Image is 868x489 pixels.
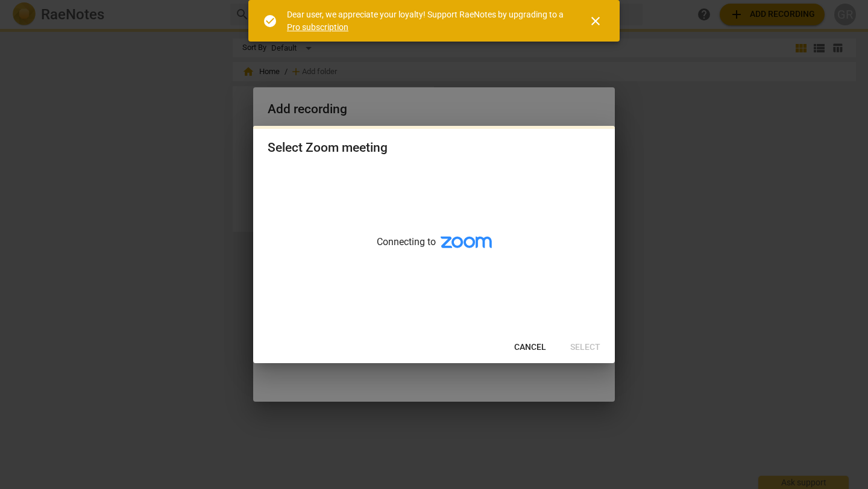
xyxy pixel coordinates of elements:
span: check_circle [263,14,277,28]
a: Pro subscription [287,22,348,32]
button: Close [581,7,610,36]
div: Dear user, we appreciate your loyalty! Support RaeNotes by upgrading to a [287,8,567,33]
span: Cancel [514,341,546,354]
span: close [588,14,603,28]
button: Cancel [505,337,556,358]
div: Select Zoom meeting [268,140,388,155]
div: Connecting to [253,167,615,332]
